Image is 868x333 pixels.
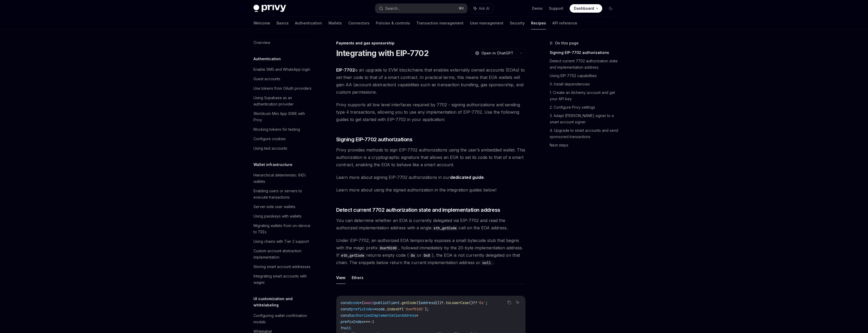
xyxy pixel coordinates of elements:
a: Enable SMS and WhatsApp login [249,65,316,74]
span: ; [486,300,488,305]
span: address [420,300,435,305]
span: ? [341,326,343,330]
a: EIP-7702 [336,67,355,73]
a: User management [470,17,503,29]
a: Server-side user wallets [249,202,316,211]
span: ({ [416,300,420,305]
a: Migrating wallets from on-device to TEEs [249,221,316,237]
a: Basics [277,17,289,29]
button: Viem [336,271,345,284]
a: Security [510,17,525,29]
code: eth_getCode [432,225,459,231]
span: publicClient [374,300,399,305]
div: Payments and gas sponsorship [336,41,526,46]
a: Guest accounts [249,74,316,84]
a: Wallets [328,17,342,29]
a: Configuring wallet confirmation modals [249,311,316,327]
span: Detect current 7702 authorization state and implementation address [336,206,500,214]
code: 0xef0100 [378,245,399,251]
a: Dashboard [570,4,602,13]
h5: Authentication [253,56,281,62]
div: Enabling users or servers to execute transactions [253,188,313,200]
h5: Wallet infrastructure [253,162,292,168]
span: code [376,307,385,311]
a: Recipes [531,17,546,29]
span: null [343,326,351,330]
a: Authentication [295,17,322,29]
span: = [374,307,376,311]
span: () [469,300,473,305]
a: Mocking tokens for testing [249,125,316,134]
div: Use tokens from OAuth providers [253,85,311,92]
a: Next steps [550,141,619,149]
span: Ask AI [479,6,489,11]
a: dedicated guide [450,175,484,180]
span: = [416,313,418,318]
a: Signing EIP-7702 authorizations [550,48,619,57]
span: Privy provides methods to sign EIP-7702 authorizations using the user’s embedded wallet. This aut... [336,146,526,168]
a: Hierarchical deterministic (HD) wallets [249,170,316,186]
span: Open in ChatGPT [481,51,513,56]
span: Privy supports all low level interfaces required by 7702 - signing authorizations and sending typ... [336,101,526,123]
a: Detect current 7702 authorization state and implementation address [550,57,619,72]
button: Ethers [352,271,363,284]
span: prefixIndex [351,307,374,311]
div: Enable SMS and WhatsApp login [253,66,310,73]
a: Using test accounts [249,144,316,153]
a: Storing smart account addresses [249,262,316,271]
span: Signing EIP-7702 authorizations [336,136,413,143]
h5: UI customization and whitelabeling [253,296,316,308]
span: ⌘ K [459,6,464,11]
span: Learn more about signing EIP-7702 authorizations in our . [336,174,526,181]
div: Search... [385,5,400,12]
a: API reference [552,17,577,29]
div: Storing smart account addresses [253,264,310,270]
a: Worldcoin Mini App SIWE with Privy [249,109,316,125]
a: Overview [249,38,316,47]
div: Mocking tokens for testing [253,126,300,133]
div: Using chains with Tier 2 support [253,238,309,245]
span: await [364,300,374,305]
a: Using passkeys with wallets [249,211,316,221]
span: code [351,300,360,305]
div: Using passkeys with wallets [253,213,302,219]
a: Transaction management [416,17,464,29]
span: Under EIP-7702, an authorized EOA temporarily exposes a small bytecode stub that begins with the ... [336,237,526,266]
div: Configuring wallet confirmation modals [253,312,313,325]
img: dark logo [253,5,286,12]
span: You can determine whether an EOA is currently delegated via EIP-7702 and read the authorized impl... [336,217,526,231]
div: Integrating smart accounts with wagmi [253,273,313,286]
h1: Integrating with EIP-7702 [336,48,429,58]
a: Using Supabase as an authentication provider [249,93,316,109]
a: Enabling users or servers to execute transactions [249,186,316,202]
div: Server-side user wallets [253,204,295,210]
span: ?? [473,300,477,305]
button: Toggle dark mode [606,4,615,13]
div: Overview [253,39,270,46]
a: 3. Adapt [PERSON_NAME] signer to a smart account signer [550,112,619,126]
span: . [399,300,402,305]
span: getCode [402,300,416,305]
span: ( [402,307,404,311]
span: = [360,300,362,305]
a: Using EIP-7702 capabilities [550,72,619,80]
div: Using Supabase as an authentication provider [253,95,313,107]
span: Learn more about using the signed authorization in the integration guides below! [336,186,526,194]
a: Integrating smart accounts with wagmi [249,271,316,287]
a: Welcome [253,17,270,29]
span: - [370,319,372,324]
span: '0x' [477,300,486,305]
span: const [341,313,351,318]
div: Custom account abstraction implementation [253,248,313,260]
code: eth_getCode [339,253,366,258]
a: Policies & controls [376,17,410,29]
a: 2. Configure Privy settings [550,103,619,112]
a: Custom account abstraction implementation [249,246,316,262]
a: Configure cookies [249,134,316,144]
button: Ask AI [470,4,493,13]
span: is an upgrade to EVM blockchains that enables externally owned accounts (EOAs) to set their code ... [336,66,526,96]
a: Use tokens from OAuth providers [249,84,316,93]
span: ); [425,307,429,311]
a: Demo [532,6,543,11]
span: '0xef0100' [404,307,425,311]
